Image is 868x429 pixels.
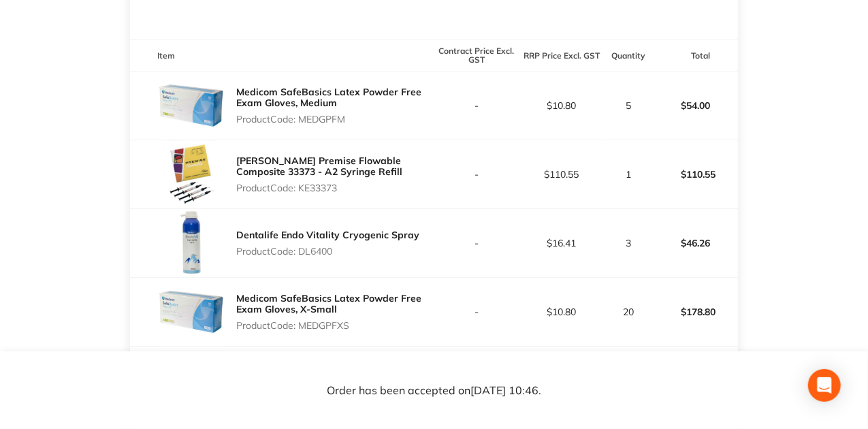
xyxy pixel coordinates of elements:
[519,100,603,111] p: $10.80
[808,369,841,402] div: Open Intercom Messenger
[604,39,652,71] th: Quantity
[236,229,419,241] a: Dentalife Endo Vitality Cryogenic Spray
[435,100,519,111] p: -
[605,100,652,111] p: 5
[435,306,519,317] p: -
[435,169,519,180] p: -
[519,169,603,180] p: $110.55
[327,384,541,396] p: Order has been accepted on [DATE] 10:46 .
[519,306,603,317] p: $10.80
[605,238,652,249] p: 3
[653,39,738,71] th: Total
[157,140,225,208] img: YXo5ejZvdA
[519,39,604,71] th: RRP Price Excl. GST
[236,86,421,109] a: Medicom SafeBasics Latex Powder Free Exam Gloves, Medium
[236,114,434,125] p: Product Code: MEDGPFM
[605,169,652,180] p: 1
[236,320,434,331] p: Product Code: MEDGPFXS
[519,238,603,249] p: $16.41
[654,227,737,259] p: $46.26
[654,89,737,122] p: $54.00
[236,246,419,257] p: Product Code: DL6400
[236,292,421,315] a: Medicom SafeBasics Latex Powder Free Exam Gloves, X-Small
[435,238,519,249] p: -
[434,39,519,71] th: Contract Price Excl. GST
[157,209,225,277] img: bDl3MWJ3OA
[157,278,225,346] img: OXd3aWNiZQ
[236,155,402,178] a: [PERSON_NAME] Premise Flowable Composite 33373 - A2 Syringe Refill
[605,306,652,317] p: 20
[157,347,225,415] img: MWJrdjh5eA
[236,182,434,193] p: Product Code: KE33373
[654,158,737,191] p: $110.55
[130,39,434,71] th: Item
[654,296,737,328] p: $178.80
[157,71,225,140] img: Z3RrdTBqZQ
